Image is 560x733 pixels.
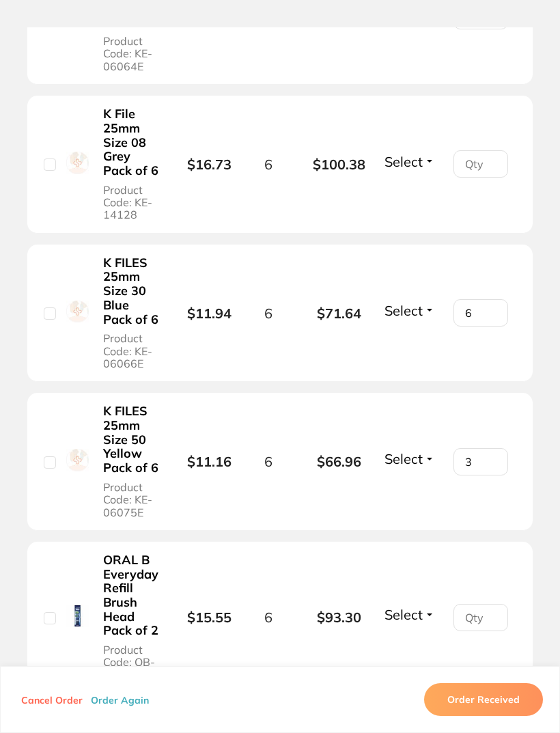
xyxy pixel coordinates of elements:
[384,153,423,170] span: Select
[187,609,232,626] b: $15.55
[103,332,161,370] span: Product Code: KE-06066E
[304,156,375,172] b: $100.38
[103,553,161,638] b: ORAL B Everyday Refill Brush Head Pack of 2
[453,299,508,327] input: Qty
[304,454,375,469] b: $66.96
[384,302,423,319] span: Select
[453,604,508,631] input: Qty
[66,152,89,174] img: K File 25mm Size 08 Grey Pack of 6
[103,35,161,72] span: Product Code: KE-06064E
[380,153,439,170] button: Select
[264,454,272,469] span: 6
[187,453,232,470] b: $11.16
[380,302,439,319] button: Select
[380,450,439,467] button: Select
[103,404,161,475] b: K FILES 25mm Size 50 Yellow Pack of 6
[66,449,89,471] img: K FILES 25mm Size 50 Yellow Pack of 6
[66,301,89,323] img: K FILES 25mm Size 30 Blue Pack of 6
[380,606,439,623] button: Select
[103,256,161,327] b: K FILES 25mm Size 30 Blue Pack of 6
[99,255,165,371] button: K FILES 25mm Size 30 Blue Pack of 6 Product Code: KE-06066E
[187,156,232,173] b: $16.73
[453,448,508,475] input: Qty
[103,184,161,221] span: Product Code: KE-14128
[103,481,161,518] span: Product Code: KE-06075E
[264,156,272,172] span: 6
[304,305,375,321] b: $71.64
[187,305,232,322] b: $11.94
[304,609,375,625] b: $93.30
[99,553,165,682] button: ORAL B Everyday Refill Brush Head Pack of 2 Product Code: OB-75053594
[384,606,423,623] span: Select
[103,644,161,681] span: Product Code: OB-75053594
[103,107,161,178] b: K File 25mm Size 08 Grey Pack of 6
[264,305,272,321] span: 6
[66,605,89,627] img: ORAL B Everyday Refill Brush Head Pack of 2
[99,404,165,519] button: K FILES 25mm Size 50 Yellow Pack of 6 Product Code: KE-06075E
[264,609,272,625] span: 6
[99,107,165,222] button: K File 25mm Size 08 Grey Pack of 6 Product Code: KE-14128
[384,450,423,467] span: Select
[17,693,87,706] button: Cancel Order
[424,683,543,716] button: Order Received
[453,150,508,178] input: Qty
[87,693,153,706] button: Order Again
